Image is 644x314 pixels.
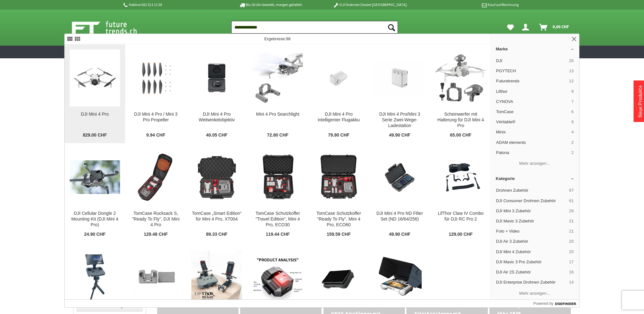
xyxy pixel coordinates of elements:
[496,68,567,74] span: PGYTECH
[569,239,573,244] span: 20
[374,251,425,301] img: CYNOVA Monitorblende für RC
[131,152,181,202] img: TomCase Rucksack S, "Ready To Fly", DJI Mini 4 Pro
[313,152,364,202] img: TomCase Schutzkoffer "Ready To Fly", Mini 4 Pro, ECO60
[569,218,573,224] span: 21
[435,112,486,129] div: Scheinwerfer mit Halterung für DJI Mini 4 Pro
[267,132,289,138] span: 72.80 CHF
[83,132,107,138] span: 829.00 CHF
[569,68,573,74] span: 13
[571,119,574,125] span: 6
[496,58,567,64] span: DJI
[389,232,411,237] span: 49.90 CHF
[313,58,364,98] img: DJI Mini 4 Pro intelligenter Flugakku
[496,249,567,255] span: DJI Mini 4 Zubehör
[385,21,398,34] button: Suchen
[435,157,486,198] img: LifThor Claw IV Combo für DJI RC Pro 2
[569,198,573,204] span: 61
[569,78,573,84] span: 12
[65,44,125,143] a: DJI Mini 4 Pro DJI Mini 4 Pro 829.00 CHF
[144,232,168,237] span: 129.48 CHF
[206,232,227,237] span: 89.33 CHF
[374,157,425,197] img: DJI Mini 4 Pro ND Filter Set (ND 16/64/256)
[496,218,567,224] span: DJI Mavic 3 Zubehör
[496,99,569,105] span: CYNOVA
[374,112,425,129] div: DJI Mini 4 Pro/Mini 3 Serie Zwei-Wege-Ladestation
[191,58,242,98] img: DJI Mini 4 Pro Weitwinkelobjektiv
[65,144,125,242] a: DJI Cellular Dongle 2 Mounting Kit (DJI Mini 4 Pro) DJI Cellular Dongle 2 Mounting Kit (DJI Mini ...
[320,1,419,9] p: DJI Drohnen Dealer [GEOGRAPHIC_DATA]
[552,22,569,32] span: 0,00 CHF
[493,288,577,298] button: Mehr anzeigen…
[569,279,573,285] span: 14
[369,144,430,242] a: DJI Mini 4 Pro ND Filter Set (ND 16/64/256) DJI Mini 4 Pro ND Filter Set (ND 16/64/256) 49.90 CHF
[123,1,221,9] p: Hotline 032 511 11 03
[313,211,364,228] div: TomCase Schutzkoffer "Ready To Fly", Mini 4 Pro, ECO60
[496,78,567,84] span: Futuretrends
[252,211,303,228] div: TomCase Schutzkoffer "Travel Edition", Mini 4 Pro, ECO30
[252,152,303,202] img: TomCase Schutzkoffer "Travel Edition", Mini 4 Pro, ECO30
[496,89,569,94] span: Lifthor
[131,58,181,98] img: DJI Mini 4 Pro / Mini 3 Pro Propeller
[206,132,227,138] span: 40.05 CHF
[264,36,290,41] span: Ergebnisse:
[569,208,573,214] span: 29
[186,144,247,242] a: TomCase „Smart Edition“ für Mini 4 Pro, XT004 TomCase „Smart Edition“ für Mini 4 Pro, XT004 89.33...
[571,140,574,145] span: 2
[369,44,430,143] a: DJI Mini 4 Pro/Mini 3 Serie Zwei-Wege-Ladestation DJI Mini 4 Pro/Mini 3 Serie Zwei-Wege-Ladestati...
[496,129,569,135] span: Minix
[504,21,517,34] a: Meine Favoriten
[231,21,398,34] input: Produkt, Marke, Kategorie, EAN, Artikelnummer…
[491,44,579,54] a: Marke
[496,208,567,214] span: DJI Mini 3 Zubehör
[221,1,320,9] p: Bis 16 Uhr bestellt, morgen geliefert.
[286,36,290,41] span: 98
[308,144,369,242] a: TomCase Schutzkoffer "Ready To Fly", Mini 4 Pro, ECO60 TomCase Schutzkoffer "Ready To Fly", Mini ...
[496,198,567,204] span: DJI Consumer Drohnen Zubehör
[496,150,569,156] span: Patona
[252,53,303,103] img: Mini 4 Pro Searchlight
[571,150,574,156] span: 2
[131,251,181,301] img: DJI RC PRO 2 Silicone Schutzhülle, schwarz
[191,112,242,123] div: DJI Mini 4 Pro Weitwinkelobjektiv
[252,112,303,117] div: Mini 4 Pro Searchlight
[571,89,574,94] span: 9
[571,129,574,135] span: 4
[191,152,242,202] img: TomCase „Smart Edition“ für Mini 4 Pro, XT004
[70,53,120,103] img: DJI Mini 4 Pro
[84,232,105,237] span: 24.90 CHF
[449,232,472,237] span: 129.00 CHF
[328,132,349,138] span: 79.90 CHF
[496,109,569,115] span: TomCase
[430,44,491,143] a: Scheinwerfer mit Halterung für DJI Mini 4 Pro Scheinwerfer mit Halterung für DJI Mini 4 Pro 65.00...
[496,259,567,265] span: DJI Mavic 3 Pro Zubehör
[533,301,553,306] span: Powered by
[131,112,181,123] div: DJI Mini 4 Pro / Mini 3 Pro Propeller
[569,58,573,64] span: 26
[450,132,471,138] span: 65.00 CHF
[569,249,573,255] span: 20
[313,251,364,301] img: DJI RC Pro 2 Fernsteuerung
[520,21,534,34] a: Dein Konto
[430,144,491,242] a: LifThor Claw IV Combo für DJI RC Pro 2 LifThor Claw IV Combo für DJI RC Pro 2 129.00 CHF
[496,228,567,234] span: Foto + Video
[374,211,425,222] div: DJI Mini 4 Pro ND Filter Set (ND 16/64/256)
[537,21,572,34] a: Warenkorb
[496,188,567,193] span: Drohnen Zubehör
[496,239,567,244] span: DJI Air 3 Zubehör
[419,1,518,9] p: Kauf auf Rechnung
[435,54,486,102] img: Scheinwerfer mit Halterung für DJI Mini 4 Pro
[569,259,573,265] span: 17
[496,119,569,125] span: Véritable®
[72,20,151,35] a: Shop Futuretrends - zur Startseite wechseln
[496,140,569,145] span: ADAM elements
[73,248,116,305] img: LifThor Tripod Bracket für DJI RC Pro 2
[313,112,364,123] div: DJI Mini 4 Pro intelligenter Flugakku
[569,269,573,275] span: 16
[70,112,120,117] div: DJI Mini 4 Pro
[308,44,369,143] a: DJI Mini 4 Pro intelligenter Flugakku DJI Mini 4 Pro intelligenter Flugakku 79.90 CHF
[493,158,577,169] button: Mehr anzeigen…
[571,109,574,115] span: 6
[186,44,247,143] a: DJI Mini 4 Pro Weitwinkelobjektiv DJI Mini 4 Pro Weitwinkelobjektiv 40.05 CHF
[571,99,574,105] span: 7
[491,174,579,183] a: Kategorie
